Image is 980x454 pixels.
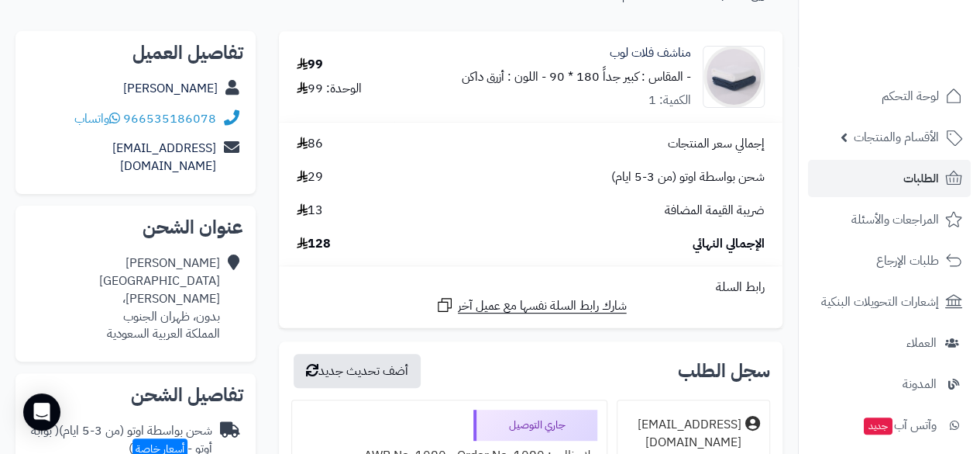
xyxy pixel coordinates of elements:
[808,366,971,403] a: المدونة
[903,168,939,189] span: الطلبات
[864,418,892,435] span: جديد
[435,296,627,315] a: شارك رابط السلة نفسها مع عميل آخر
[297,135,323,153] span: 86
[297,56,323,74] div: 99
[808,160,971,197] a: الطلبات
[906,332,937,354] span: العملاء
[611,168,765,186] span: شحن بواسطة اوتو (من 3-5 ايام)
[23,393,60,431] div: Open Intercom Messenger
[28,255,220,343] div: [PERSON_NAME] [GEOGRAPHIC_DATA][PERSON_NAME]، بدون، ظهران الجنوب المملكة العربية السعودية
[668,135,765,153] span: إجمالي سعر المنتجات
[28,218,243,237] h2: عنوان الشحن
[808,407,971,444] a: وآتس آبجديد
[678,362,770,380] h3: سجل الطلب
[876,250,939,272] span: طلبات الإرجاع
[821,291,939,313] span: إشعارات التحويلات البنكية
[808,283,971,321] a: إشعارات التحويلات البنكية
[882,85,939,107] span: لوحة التحكم
[294,354,421,388] button: أضف تحديث جديد
[28,43,243,62] h2: تفاصيل العميل
[903,373,937,395] span: المدونة
[665,202,765,220] span: ضريبة القيمة المضافة
[808,324,971,362] a: العملاء
[862,414,937,436] span: وآتس آب
[462,68,546,86] small: - اللون : أزرق داكن
[112,139,216,175] a: [EMAIL_ADDRESS][DOMAIN_NAME]
[610,44,691,62] a: مناشف فلات لوب
[458,297,627,315] span: شارك رابط السلة نفسها مع عميل آخر
[297,80,362,98] div: الوحدة: 99
[123,79,218,98] a: [PERSON_NAME]
[808,201,971,238] a: المراجعات والأسئلة
[854,126,939,148] span: الأقسام والمنتجات
[627,416,741,452] div: [EMAIL_ADDRESS][DOMAIN_NAME]
[297,235,331,253] span: 128
[297,202,323,220] span: 13
[74,109,120,128] a: واتساب
[473,410,597,441] div: جاري التوصيل
[808,242,971,279] a: طلبات الإرجاع
[549,68,691,86] small: - المقاس : كبير جداً 180 * 90
[297,168,323,186] span: 29
[851,209,939,230] span: المراجعات والأسئلة
[693,235,765,253] span: الإجمالي النهائي
[123,109,216,128] a: 966535186078
[28,386,243,404] h2: تفاصيل الشحن
[285,279,776,296] div: رابط السلة
[703,46,764,108] img: 1754839373-%D9%81%D9%84%D8%A7%D8%AA%20%D9%84%D9%88%D8%A8-90x90.jpg
[808,78,971,115] a: لوحة التحكم
[648,92,691,109] div: الكمية: 1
